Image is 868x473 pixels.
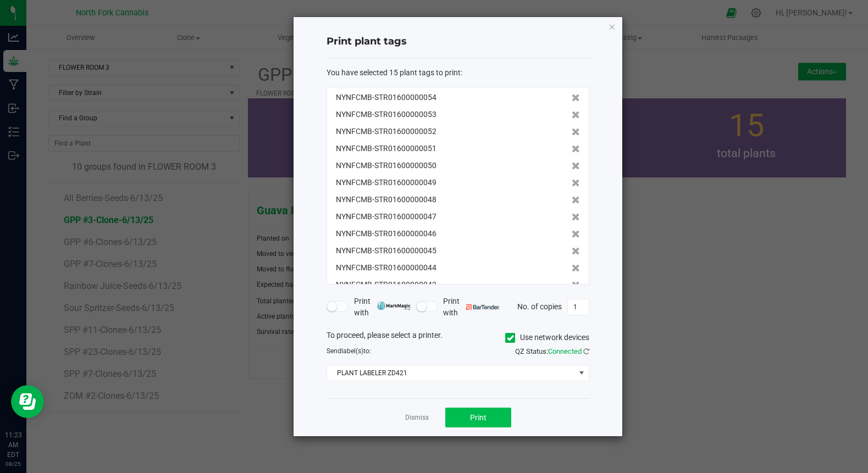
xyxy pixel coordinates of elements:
[336,177,436,188] span: NYNFCMB-STR01600000049
[336,211,436,222] span: NYNFCMB-STR01600000047
[405,413,429,422] a: Dismiss
[443,296,500,319] span: Print with
[505,332,589,343] label: Use network devices
[327,365,575,381] span: PLANT LABELER ZD421
[341,347,363,355] span: label(s)
[336,228,436,240] span: NYNFCMB-STR01600000046
[377,302,411,310] img: mark_magic_cybra.png
[517,302,562,310] span: No. of copies
[336,160,436,171] span: NYNFCMB-STR01600000050
[11,385,44,418] iframe: Resource center
[445,408,511,427] button: Print
[327,68,461,77] span: You have selected 15 plant tags to print
[336,109,436,120] span: NYNFCMB-STR01600000053
[327,347,371,355] span: Send to:
[336,194,436,205] span: NYNFCMB-STR01600000048
[318,330,598,346] div: To proceed, please select a printer.
[548,347,582,355] span: Connected
[470,413,486,422] span: Print
[466,304,500,310] img: bartender.png
[336,126,436,137] span: NYNFCMB-STR01600000052
[354,296,411,319] span: Print with
[515,347,589,355] span: QZ Status:
[336,143,436,154] span: NYNFCMB-STR01600000051
[336,92,436,103] span: NYNFCMB-STR01600000054
[336,262,436,274] span: NYNFCMB-STR01600000044
[336,279,436,291] span: NYNFCMB-STR01600000043
[327,35,589,49] h4: Print plant tags
[327,67,589,79] div: :
[336,245,436,257] span: NYNFCMB-STR01600000045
